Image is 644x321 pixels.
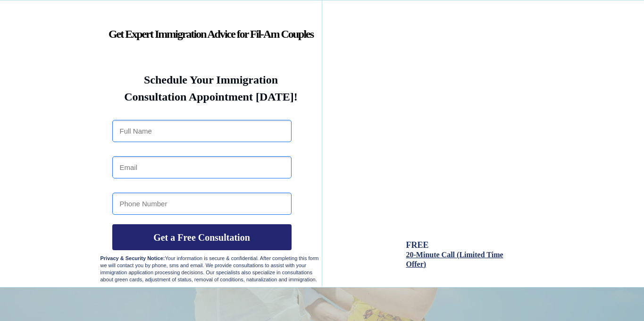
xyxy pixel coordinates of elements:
[100,255,319,282] span: Your information is secure & confidential. After completing this form we will contact you by phon...
[112,156,292,178] input: Email
[112,193,292,215] input: Phone Number
[124,91,298,103] strong: Consultation Appointment [DATE]!
[109,28,313,40] strong: Get Expert Immigration Advice for Fil-Am Couples
[406,240,429,250] span: FREE
[406,251,503,268] a: 20-Minute Call (Limited Time Offer)
[406,251,503,268] span: 20-Minute Call (Limited Time Offer)
[100,255,165,261] strong: Privacy & Security Notice:
[112,232,292,243] span: Get a Free Consultation
[112,120,292,142] input: Full Name
[112,224,292,250] button: Get a Free Consultation
[144,74,278,86] strong: Schedule Your Immigration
